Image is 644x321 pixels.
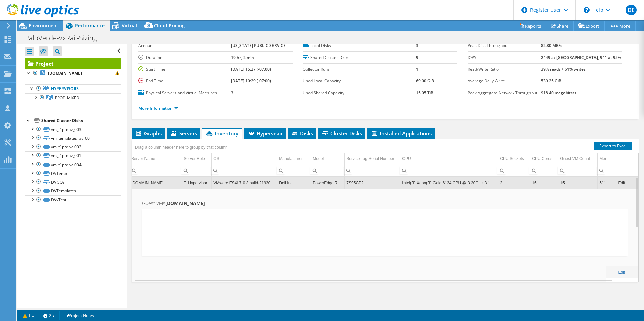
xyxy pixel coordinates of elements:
td: Column Manufacturer, Filter cell [277,165,311,176]
span: DE [626,5,637,15]
td: Memory Column [598,153,622,165]
a: More Information [138,105,178,111]
a: DVxTest [25,195,121,204]
a: vm_t1prdpv_001 [25,151,121,160]
td: Column CPU, Filter cell [400,165,498,176]
td: Column Server Role, Filter cell [182,165,212,176]
b: 82.80 MB/s [541,43,562,48]
td: Model Column [311,153,345,165]
label: IOPS [468,54,541,61]
label: Physical Servers and Virtual Machines [138,90,231,96]
b: 3 [231,90,233,96]
label: End Time [138,78,231,84]
td: Column Server Name, Value esxzzpvmixed301.apsc.com [130,177,182,189]
td: Column OS, Filter cell [212,165,277,176]
div: OS [213,155,219,163]
td: Column CPU Sockets, Value 2 [498,177,530,189]
label: Peak Disk Throughput [468,42,541,49]
label: Peak Aggregate Network Throughput [468,90,541,96]
a: vm_templates_pv_001 [25,134,121,142]
span: Disks [291,130,313,137]
a: vm_t1prdpv_004 [25,160,121,169]
h2: Guest VMs [142,199,628,207]
b: 2449 at [GEOGRAPHIC_DATA], 941 at 95% [541,55,621,60]
label: Duration [138,54,231,61]
span: Servers [170,130,197,137]
div: Data grid [132,139,639,282]
b: 539.25 GiB [541,78,561,84]
a: Edit [618,270,625,275]
td: Column Server Name, Filter cell [130,165,182,176]
a: Export [573,21,605,31]
b: [DOMAIN_NAME] [165,200,205,206]
div: Model [313,155,324,163]
a: Edit [618,181,625,185]
b: [DATE] 10:29 (-07:00) [231,78,271,84]
td: Column Memory, Filter cell [598,165,622,176]
td: Column Model, Value PowerEdge R640 [311,177,345,189]
b: 39% reads / 61% writes [541,66,586,72]
b: 1 [416,66,418,72]
span: Environment [29,22,58,29]
b: [DATE] 15:27 (-07:00) [231,66,271,72]
td: Column Model, Filter cell [311,165,345,176]
a: Hypervisors [25,84,121,93]
span: Inventory [205,130,238,137]
td: Column OS, Value VMware ESXi 7.0.3 build-21930508 [212,177,277,189]
div: Server Name [131,155,155,163]
b: [US_STATE] PUBLIC SERVICE [231,43,286,48]
label: Local Disks [303,42,416,49]
a: PROD-MIXED [25,93,121,102]
span: Virtual [122,22,137,29]
a: Export to Excel [594,142,632,150]
div: CPU Cores [532,155,552,163]
a: DVISOs [25,178,121,186]
td: Column CPU, Value Intel(R) Xeon(R) Gold 6134 CPU @ 3.20GHz 3.19 GHz [400,177,498,189]
td: CPU Column [400,153,498,165]
a: vm_t1prdpv_003 [25,125,121,134]
a: 1 [18,311,39,320]
b: [DOMAIN_NAME] [48,70,82,76]
b: 918.40 megabits/s [541,90,576,96]
td: Column CPU Sockets, Filter cell [498,165,530,176]
b: 15.05 TiB [416,90,433,96]
span: Installed Applications [371,130,432,137]
b: 69.00 GiB [416,78,434,84]
label: Collector Runs [303,66,416,73]
a: DVTemplates [25,187,121,195]
a: Project [25,58,121,69]
a: vm_t1prdpv_002 [25,143,121,151]
label: Shared Cluster Disks [303,54,416,61]
td: CPU Sockets Column [498,153,530,165]
label: Used Local Capacity [303,78,416,84]
div: Data grid [142,209,628,256]
td: Column Service Tag Serial Number, Value 7S95CP2 [345,177,400,189]
td: Column Memory, Value 511.69 GiB [598,177,622,189]
div: Memory [599,155,614,163]
td: Column Manufacturer, Value Dell Inc. [277,177,311,189]
div: Hypervisor [184,179,210,187]
b: 19 hr, 2 min [231,55,254,60]
td: Column Guest VM Count, Value 15 [558,177,598,189]
a: 2 [39,311,60,320]
a: DVTemp [25,169,121,178]
b: 3 [416,43,418,48]
td: Column Server Role, Value Hypervisor [182,177,212,189]
div: CPU Sockets [500,155,524,163]
a: Reports [514,21,546,31]
td: Guest VM Count Column [558,153,598,165]
td: Column Service Tag Serial Number, Filter cell [345,165,400,176]
div: Manufacturer [279,155,303,163]
h1: PaloVerde-VxRail-Sizing [22,34,107,42]
a: [DOMAIN_NAME] [25,69,121,78]
td: Column Guest VM Count, Filter cell [558,165,598,176]
a: Project Notes [59,311,99,320]
td: Manufacturer Column [277,153,311,165]
div: CPU [402,155,411,163]
span: Hypervisor [248,130,283,137]
span: PROD-MIXED [55,95,79,101]
label: Start Time [138,66,231,73]
b: 9 [416,55,418,60]
label: Read/Write Ratio [468,66,541,73]
td: Server Name Column [130,153,182,165]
